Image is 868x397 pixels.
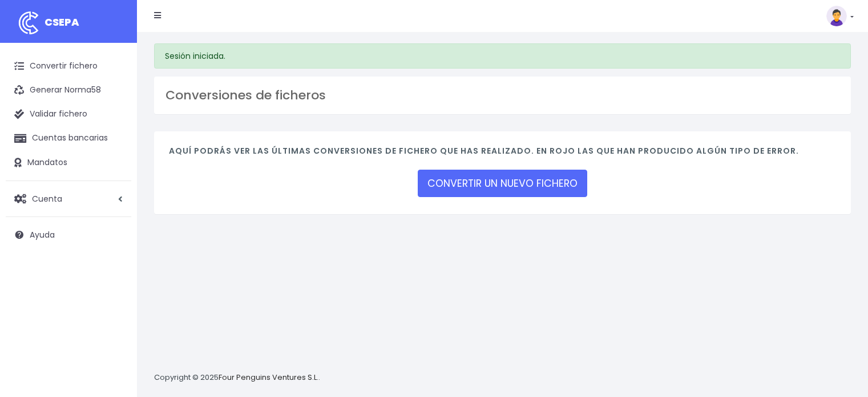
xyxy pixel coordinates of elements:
div: Sesión iniciada. [154,43,851,69]
p: Copyright © 2025 . [154,372,320,384]
a: Four Penguins Ventures S.L. [219,372,318,383]
a: Convertir fichero [6,54,131,78]
img: logo [14,9,43,37]
a: Ayuda [6,223,131,247]
a: Mandatos [6,151,131,175]
a: Generar Norma58 [6,78,131,102]
img: profile [826,6,847,26]
a: Validar fichero [6,102,131,126]
span: Ayuda [30,229,55,240]
h3: Conversiones de ficheros [165,88,839,103]
a: Cuentas bancarias [6,126,131,150]
span: Cuenta [32,193,62,204]
h4: Aquí podrás ver las últimas conversiones de fichero que has realizado. En rojo las que han produc... [169,146,836,162]
a: Cuenta [6,187,131,211]
a: CONVERTIR UN NUEVO FICHERO [418,170,587,197]
span: CSEPA [45,15,79,29]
